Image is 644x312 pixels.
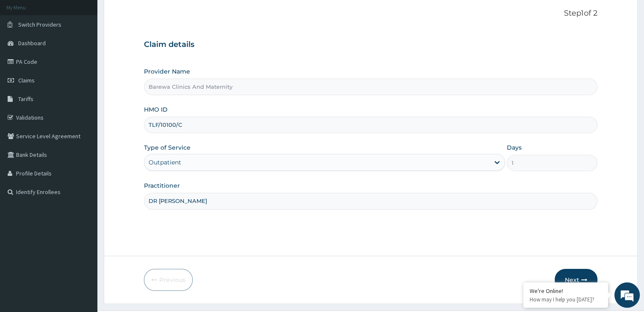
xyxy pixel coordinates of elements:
[18,21,61,28] span: Switch Providers
[144,193,597,209] input: Enter Name
[144,181,180,190] label: Practitioner
[555,269,597,291] button: Next
[530,296,602,303] p: How may I help you today?
[49,99,117,184] span: We're online!
[16,42,34,63] img: d_794563401_company_1708531726252_794563401
[507,143,522,152] label: Days
[149,158,181,167] div: Outpatient
[144,143,191,152] label: Type of Service
[139,4,159,25] div: Minimize live chat window
[530,287,602,295] div: We're Online!
[144,269,193,291] button: Previous
[4,216,161,245] textarea: Type your message and hit 'Enter'
[144,40,597,49] h3: Claim details
[18,95,33,103] span: Tariffs
[18,77,35,84] span: Claims
[144,67,190,76] label: Provider Name
[18,39,46,47] span: Dashboard
[144,105,168,114] label: HMO ID
[144,117,597,133] input: Enter HMO ID
[44,47,142,58] div: Chat with us now
[144,9,597,18] p: Step 1 of 2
